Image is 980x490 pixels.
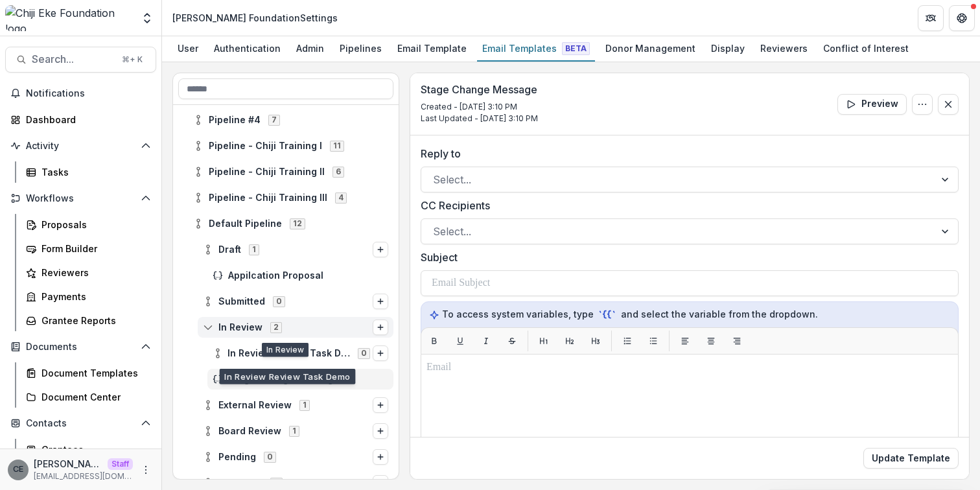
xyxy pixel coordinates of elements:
[332,167,344,177] span: 6
[706,36,750,62] a: Display
[209,218,282,229] span: Default Pipeline
[227,348,350,359] span: In Review Review Task Demo
[291,39,329,58] div: Admin
[562,42,590,55] span: Beta
[188,135,393,156] div: Pipeline - Chiji Training I11
[198,317,393,338] div: In Review2Options
[119,52,145,67] div: ⌘ + K
[138,462,154,478] button: More
[290,218,305,229] span: 12
[421,198,951,213] label: CC Recipients
[5,5,133,31] img: Chiji Eke Foundation logo
[392,39,472,58] div: Email Template
[938,94,959,115] button: Close
[5,135,156,156] button: Open Activity
[188,187,393,208] div: Pipeline - Chiji Training III4
[330,141,344,151] span: 11
[334,36,387,62] a: Pipelines
[207,343,393,364] div: In Review Review Task Demo0Options
[218,478,262,489] span: Approved
[358,348,370,358] span: 0
[476,331,496,351] button: Italic
[21,238,156,259] a: Form Builder
[172,36,204,62] a: User
[172,11,338,25] div: [PERSON_NAME] Foundation Settings
[289,426,299,436] span: 1
[755,36,813,62] a: Reviewers
[5,83,156,104] button: Notifications
[334,39,387,58] div: Pipelines
[218,400,292,411] span: External Review
[41,290,146,303] div: Payments
[172,39,204,58] div: User
[373,294,388,309] button: Options
[477,39,595,58] div: Email Templates
[270,322,282,332] span: 2
[421,101,538,113] p: Created - [DATE] 3:10 PM
[373,345,388,361] button: Options
[249,244,259,255] span: 1
[41,314,146,327] div: Grantee Reports
[450,331,471,351] button: Underline
[26,88,151,99] span: Notifications
[918,5,944,31] button: Partners
[5,413,156,434] button: Open Contacts
[273,296,285,307] span: 0
[198,447,393,467] div: Pending0Options
[198,395,393,415] div: External Review1Options
[533,331,554,351] button: H1
[34,457,102,471] p: [PERSON_NAME]
[701,331,721,351] button: Align center
[41,218,146,231] div: Proposals
[264,452,276,462] span: 0
[373,397,388,413] button: Options
[198,421,393,441] div: Board Review1Options
[818,39,914,58] div: Conflict of Interest
[209,115,261,126] span: Pipeline #4
[167,8,343,27] nav: breadcrumb
[949,5,975,31] button: Get Help
[502,331,522,351] button: Strikethrough
[228,270,388,281] span: Appilcation Proposal
[373,320,388,335] button: Options
[188,110,393,130] div: Pipeline #47
[21,214,156,235] a: Proposals
[209,141,322,152] span: Pipeline - Chiji Training I
[421,146,951,161] label: Reply to
[5,47,156,73] button: Search...
[755,39,813,58] div: Reviewers
[421,250,951,265] label: Subject
[218,296,265,307] span: Submitted
[218,322,262,333] span: In Review
[559,331,580,351] button: H2
[218,244,241,255] span: Draft
[41,242,146,255] div: Form Builder
[41,366,146,380] div: Document Templates
[26,113,146,126] div: Dashboard
[41,165,146,179] div: Tasks
[26,342,135,353] span: Documents
[373,449,388,465] button: Options
[373,242,388,257] button: Options
[643,331,664,351] button: List
[424,331,445,351] button: Bold
[209,39,286,58] div: Authentication
[26,418,135,429] span: Contacts
[218,452,256,463] span: Pending
[198,291,393,312] div: Submitted0Options
[837,94,907,115] button: Preview
[477,36,595,62] a: Email Templates Beta
[21,362,156,384] a: Document Templates
[32,53,114,65] span: Search...
[421,84,538,96] h3: Stage Change Message
[218,426,281,437] span: Board Review
[41,266,146,279] div: Reviewers
[299,400,310,410] span: 1
[26,193,135,204] span: Workflows
[373,423,388,439] button: Options
[617,331,638,351] button: List
[228,374,388,385] span: Stage Change Message
[5,109,156,130] a: Dashboard
[585,331,606,351] button: H3
[727,331,747,351] button: Align right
